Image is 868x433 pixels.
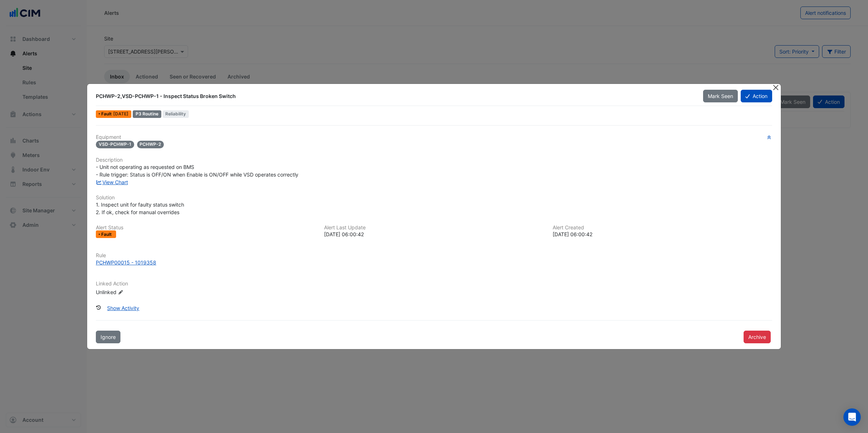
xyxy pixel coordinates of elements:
[96,225,315,231] h6: Alert Status
[101,232,113,237] span: Fault
[101,112,113,116] span: Fault
[744,331,771,343] button: Archive
[96,164,298,178] span: - Unit not operating as requested on BMS - Rule trigger: Status is OFF/ON when Enable is ON/OFF w...
[553,225,772,231] h6: Alert Created
[96,134,772,140] h6: Equipment
[96,252,772,259] h6: Rule
[703,90,738,102] button: Mark Seen
[772,84,779,92] button: Close
[96,157,772,163] h6: Description
[96,179,128,185] a: View Chart
[96,331,120,343] button: Ignore
[96,93,694,100] div: PCHWP-2,VSD-PCHWP-1 - Inspect Status Broken Switch
[102,302,144,314] button: Show Activity
[843,408,861,426] div: Open Intercom Messenger
[133,110,161,118] div: P3 Routine
[96,195,772,201] h6: Solution
[96,259,772,266] a: PCHWP00015 - 1019358
[324,230,544,238] div: [DATE] 06:00:42
[96,201,184,215] span: 1. Inspect unit for faulty status switch 2. If ok, check for manual overrides
[741,90,772,102] button: Action
[113,111,128,116] span: Wed 17-Sep-2025 06:00 AEST
[96,281,772,287] h6: Linked Action
[96,141,134,148] span: VSD-PCHWP-1
[163,110,189,118] span: Reliability
[553,230,772,238] div: [DATE] 06:00:42
[96,259,156,266] div: PCHWP00015 - 1019358
[708,93,733,99] span: Mark Seen
[96,288,183,296] div: Unlinked
[324,225,544,231] h6: Alert Last Update
[137,141,164,148] span: PCHWP-2
[101,334,116,340] span: Ignore
[118,290,123,295] fa-icon: Edit Linked Action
